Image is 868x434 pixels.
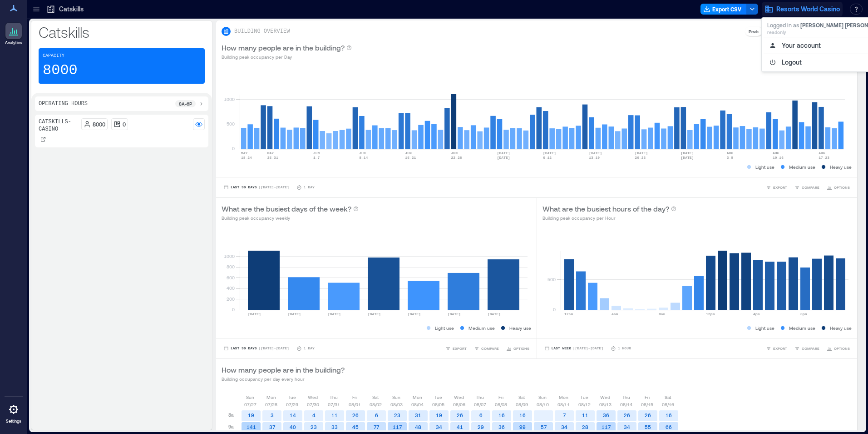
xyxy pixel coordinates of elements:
text: 33 [331,424,338,430]
p: Thu [476,394,484,401]
text: JUN [313,151,320,155]
p: Wed [600,394,610,401]
p: 08/07 [474,401,486,408]
p: Light use [435,324,454,332]
p: Sat [372,394,379,401]
text: 6-12 [543,156,552,160]
tspan: 0 [552,307,555,312]
text: [DATE] [368,312,381,316]
p: 08/14 [620,401,632,408]
text: 28 [582,424,588,430]
text: 11 [331,412,338,418]
text: [DATE] [635,151,648,155]
p: 1 Day [304,185,315,190]
text: 25-31 [267,156,278,160]
text: AUG [773,151,779,155]
text: 4 [312,412,316,418]
text: 48 [415,424,421,430]
text: [DATE] [328,312,341,316]
text: 1-7 [313,156,320,160]
p: 08/06 [453,401,465,408]
text: 6 [479,412,483,418]
p: 08/03 [390,401,403,408]
p: What are the busiest hours of the day? [542,203,669,214]
text: 20-26 [635,156,646,160]
p: Mon [266,394,276,401]
p: Settings [6,419,21,424]
text: 4am [612,312,618,316]
p: 1 Hour [618,346,631,351]
text: [DATE] [448,312,461,316]
text: 16 [498,412,505,418]
p: Sat [518,394,525,401]
p: 07/30 [307,401,319,408]
p: 8a - 6p [179,100,192,107]
text: 8am [659,312,666,316]
p: Heavy use [830,163,852,171]
text: 66 [666,424,672,430]
text: 34 [436,424,442,430]
p: Thu [330,394,338,401]
text: [DATE] [543,151,556,155]
text: 4pm [753,312,760,316]
p: Mon [559,394,568,401]
span: EXPORT [773,346,787,351]
text: [DATE] [288,312,301,316]
text: JUN [451,151,458,155]
text: 8pm [800,312,807,316]
button: EXPORT [444,344,469,353]
text: 19 [436,412,442,418]
button: OPTIONS [825,344,852,353]
text: 26 [645,412,651,418]
p: 8a [228,411,234,419]
p: Fri [352,394,357,401]
span: OPTIONS [834,346,850,351]
p: Fri [498,394,503,401]
span: COMPARE [802,185,819,190]
span: Resorts World Casino [776,5,840,14]
p: 08/16 [662,401,674,408]
tspan: 1000 [224,253,235,259]
p: What are the busiest days of the week? [222,203,351,214]
text: MAY [241,151,248,155]
p: Operating Hours [39,100,88,107]
p: Sun [538,394,547,401]
p: Tue [580,394,588,401]
button: Last Week |[DATE]-[DATE] [542,344,605,353]
p: Medium use [789,324,815,332]
text: AUG [819,151,825,155]
text: 15-21 [405,156,416,160]
button: Last 90 Days |[DATE]-[DATE] [222,183,291,192]
p: Tue [434,394,442,401]
text: 10-16 [773,156,784,160]
tspan: 400 [227,285,235,291]
p: Sun [392,394,400,401]
p: Sun [246,394,254,401]
p: Medium use [469,324,495,332]
p: Tue [288,394,296,401]
p: Light use [755,163,774,171]
p: 08/05 [432,401,444,408]
span: COMPARE [802,346,819,351]
span: COMPARE [481,346,499,351]
text: 23 [394,412,400,418]
button: Resorts World Casino [762,2,843,16]
text: 57 [541,424,547,430]
button: Export CSV [700,4,747,15]
text: 14 [290,412,296,418]
button: EXPORT [764,344,789,353]
text: 19 [248,412,254,418]
text: 7 [563,412,566,418]
tspan: 500 [227,121,235,126]
a: Settings [3,399,25,427]
text: 26 [624,412,630,418]
p: Catskills [39,23,205,41]
p: 08/08 [495,401,507,408]
p: Catskills- Casino [39,118,78,133]
p: Peak [749,28,759,35]
text: 34 [561,424,567,430]
button: COMPARE [472,344,501,353]
text: 13-19 [589,156,600,160]
text: 16 [666,412,672,418]
p: Building peak occupancy weekly [222,214,359,222]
